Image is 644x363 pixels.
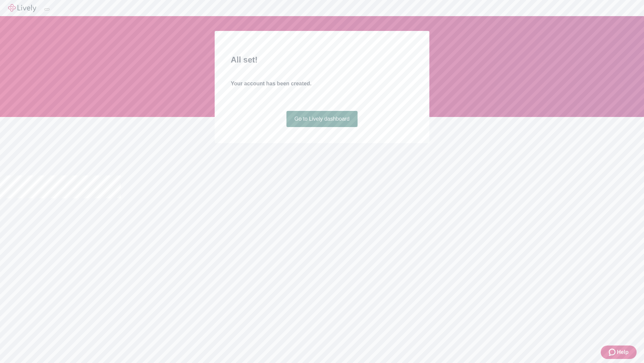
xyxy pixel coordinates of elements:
[231,54,413,66] h2: All set!
[231,80,413,88] h4: Your account has been created.
[617,348,629,356] span: Help
[44,8,50,10] button: Log out
[601,346,637,359] button: Zendesk support iconHelp
[609,348,617,356] svg: Zendesk support icon
[286,111,358,127] a: Go to Lively dashboard
[8,4,36,12] img: Lively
